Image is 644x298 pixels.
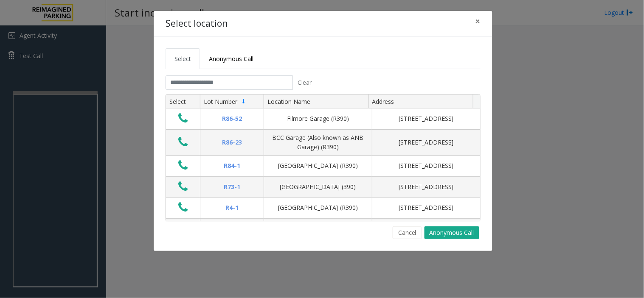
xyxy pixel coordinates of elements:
[205,161,259,170] div: R84-1
[166,95,200,109] th: Select
[393,226,422,239] button: Cancel
[174,55,191,63] span: Select
[269,161,367,170] div: [GEOGRAPHIC_DATA] (R390)
[205,114,259,123] div: R86-52
[377,182,475,192] div: [STREET_ADDRESS]
[166,17,228,31] h4: Select location
[240,98,247,105] span: Sortable
[372,97,394,106] span: Address
[377,114,475,123] div: [STREET_ADDRESS]
[475,15,481,27] span: ×
[269,182,367,192] div: [GEOGRAPHIC_DATA] (390)
[293,75,317,90] button: Clear
[267,97,310,106] span: Location Name
[205,182,259,192] div: R73-1
[209,55,253,63] span: Anonymous Call
[425,226,479,239] button: Anonymous Call
[377,161,475,170] div: [STREET_ADDRESS]
[470,11,487,32] button: Close
[269,203,367,212] div: [GEOGRAPHIC_DATA] (R390)
[269,114,367,123] div: Filmore Garage (R390)
[377,138,475,147] div: [STREET_ADDRESS]
[205,138,259,147] div: R86-23
[205,203,259,212] div: R4-1
[166,95,480,221] div: Data table
[204,97,237,106] span: Lot Number
[269,133,367,152] div: BCC Garage (Also known as ANB Garage) (R390)
[166,48,481,69] ul: Tabs
[377,203,475,212] div: [STREET_ADDRESS]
